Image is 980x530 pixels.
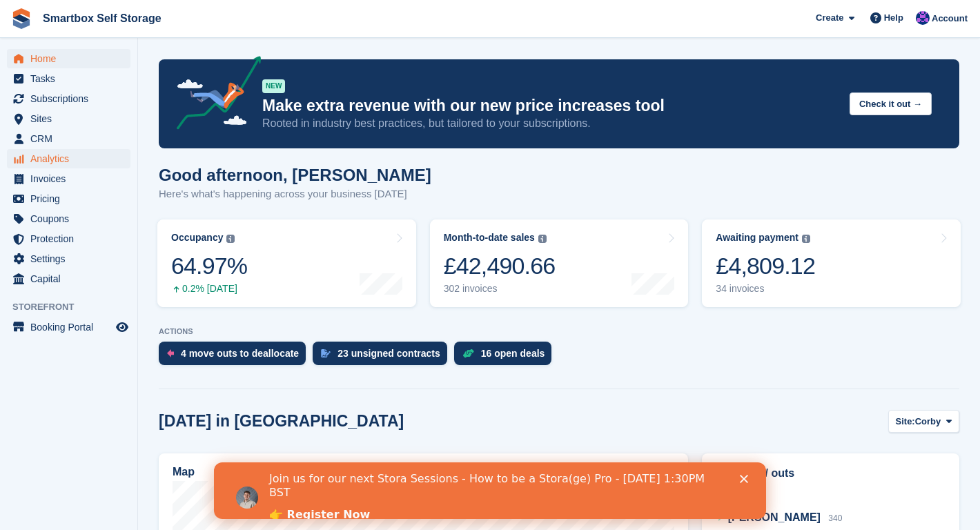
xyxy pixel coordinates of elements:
div: Occupancy [171,232,223,244]
span: Create [816,11,843,25]
p: Make extra revenue with our new price increases tool [262,96,839,116]
span: 340 [828,513,842,523]
span: Settings [30,249,113,268]
a: Month-to-date sales £42,490.66 302 invoices [430,219,689,307]
a: menu [7,149,130,168]
img: icon-info-grey-7440780725fd019a000dd9b08b2336e03edf1995a4989e88bcd33f0948082b44.svg [226,235,235,243]
div: 0.2% [DATE] [171,283,247,295]
img: move_outs_to_deallocate_icon-f764333ba52eb49d3ac5e1228854f67142a1ed5810a6f6cc68b1a99e826820c5.svg [167,349,174,357]
a: menu [7,49,130,68]
span: Sites [30,109,113,128]
h1: Good afternoon, [PERSON_NAME] [159,166,431,184]
div: Month-to-date sales [444,232,535,244]
a: Awaiting payment £4,809.12 34 invoices [702,219,961,307]
p: Rooted in industry best practices, but tailored to your subscriptions. [262,116,839,131]
div: £4,809.12 [716,252,815,280]
button: Check it out → [850,92,932,115]
a: menu [7,89,130,108]
img: icon-info-grey-7440780725fd019a000dd9b08b2336e03edf1995a4989e88bcd33f0948082b44.svg [802,235,810,243]
span: Analytics [30,149,113,168]
span: Storefront [12,300,137,314]
a: menu [7,229,130,248]
a: menu [7,129,130,148]
span: Tasks [30,69,113,88]
span: Invoices [30,169,113,188]
div: Awaiting payment [716,232,798,244]
a: [PERSON_NAME] 340 [715,509,843,527]
h2: Map [173,466,195,478]
a: Preview store [114,319,130,335]
span: Capital [30,269,113,288]
a: menu [7,209,130,228]
div: 16 open deals [481,348,545,359]
a: menu [7,109,130,128]
span: Coupons [30,209,113,228]
span: Site: [896,415,915,429]
a: Occupancy 64.97% 0.2% [DATE] [157,219,416,307]
a: 4 move outs to deallocate [159,342,313,372]
h2: [DATE] in [GEOGRAPHIC_DATA] [159,412,404,431]
span: Subscriptions [30,89,113,108]
a: menu [7,69,130,88]
div: Close [526,12,540,21]
div: 302 invoices [444,283,556,295]
span: Protection [30,229,113,248]
img: Mattias Ekendahl [916,11,930,25]
a: menu [7,317,130,337]
a: menu [7,269,130,288]
span: Home [30,49,113,68]
img: contract_signature_icon-13c848040528278c33f63329250d36e43548de30e8caae1d1a13099fd9432cc5.svg [321,349,331,357]
h2: Move ins / outs [715,465,946,482]
span: Booking Portal [30,317,113,337]
img: deal-1b604bf984904fb50ccaf53a9ad4b4a5d6e5aea283cecdc64d6e3604feb123c2.svg [462,349,474,358]
div: £42,490.66 [444,252,556,280]
div: 4 move outs to deallocate [181,348,299,359]
div: 34 invoices [716,283,815,295]
img: stora-icon-8386f47178a22dfd0bd8f6a31ec36ba5ce8667c1dd55bd0f319d3a0aa187defe.svg [11,8,32,29]
span: CRM [30,129,113,148]
img: icon-info-grey-7440780725fd019a000dd9b08b2336e03edf1995a4989e88bcd33f0948082b44.svg [538,235,547,243]
p: Here's what's happening across your business [DATE] [159,186,431,202]
a: 23 unsigned contracts [313,342,454,372]
span: [PERSON_NAME] [728,511,821,523]
img: price-adjustments-announcement-icon-8257ccfd72463d97f412b2fc003d46551f7dbcb40ab6d574587a9cd5c0d94... [165,56,262,135]
a: menu [7,249,130,268]
div: [DATE] [715,490,946,502]
span: Help [884,11,903,25]
button: Site: Corby [888,410,959,433]
span: Corby [915,415,941,429]
span: Pricing [30,189,113,208]
div: 23 unsigned contracts [337,348,440,359]
div: NEW [262,79,285,93]
a: 👉 Register Now [55,46,156,61]
iframe: Intercom live chat banner [214,462,766,519]
a: menu [7,189,130,208]
span: Account [932,12,968,26]
a: 16 open deals [454,342,559,372]
a: Smartbox Self Storage [37,7,167,30]
a: menu [7,169,130,188]
p: ACTIONS [159,327,959,336]
div: 64.97% [171,252,247,280]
